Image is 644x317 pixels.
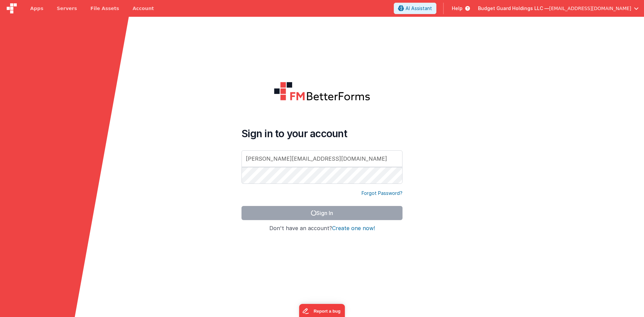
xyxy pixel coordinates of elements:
input: Email Address [241,150,402,167]
span: Help [452,5,463,12]
span: AI Assistant [406,5,432,12]
span: Apps [30,5,43,12]
button: Sign In [241,206,402,220]
button: Create one now! [332,225,375,231]
span: File Assets [91,5,119,12]
h4: Don't have an account? [241,225,402,231]
span: Servers [57,5,77,12]
span: Budget Guard Holdings LLC — [478,5,549,12]
h4: Sign in to your account [241,127,402,140]
a: Forgot Password? [362,190,402,197]
button: AI Assistant [394,3,436,14]
button: Budget Guard Holdings LLC — [EMAIL_ADDRESS][DOMAIN_NAME] [478,5,639,12]
span: [EMAIL_ADDRESS][DOMAIN_NAME] [549,5,631,12]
